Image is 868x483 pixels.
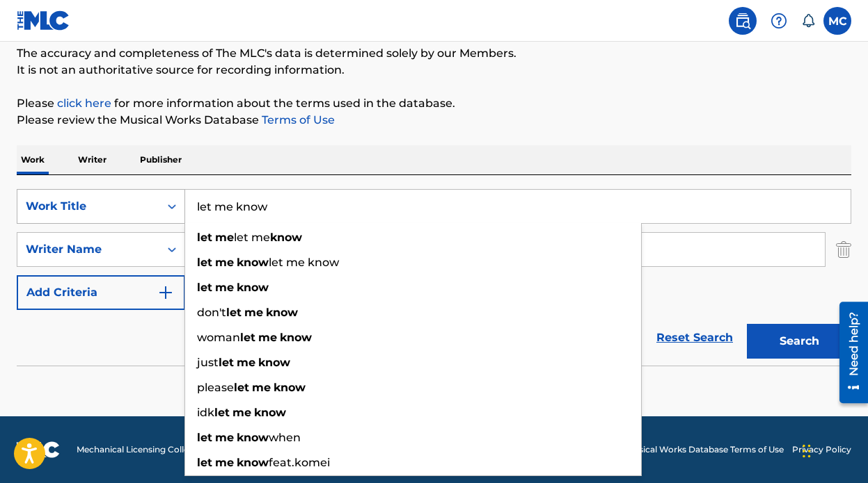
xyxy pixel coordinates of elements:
[240,331,255,344] strong: let
[26,241,151,258] div: Writer Name
[215,281,234,294] strong: me
[734,13,751,29] img: search
[17,189,851,366] form: Search Form
[197,306,226,319] span: don't
[17,62,851,79] p: It is not an authoritative source for recording information.
[771,13,787,29] img: help
[269,431,301,444] span: when
[197,231,212,244] strong: let
[792,443,851,456] a: Privacy Policy
[266,306,298,319] strong: know
[269,256,339,269] span: let me know
[215,231,234,244] strong: me
[274,381,306,394] strong: know
[197,281,212,294] strong: let
[829,297,868,409] iframe: Resource Center
[234,231,270,244] span: let me
[157,284,174,301] img: 9d2ae6d4665cec9f34b9.svg
[270,231,302,244] strong: know
[226,306,242,319] strong: let
[237,431,269,444] strong: know
[237,356,255,369] strong: me
[197,256,212,269] strong: let
[747,324,851,359] button: Search
[215,456,234,469] strong: me
[26,198,151,215] div: Work Title
[232,406,251,419] strong: me
[17,441,60,458] img: logo
[836,232,851,267] img: Delete Criterion
[214,406,230,419] strong: let
[234,381,249,394] strong: let
[237,281,269,294] strong: know
[17,112,851,129] p: Please review the Musical Works Database
[798,416,868,483] iframe: Chat Widget
[197,356,219,369] span: just
[626,443,784,456] a: Musical Works Database Terms of Use
[801,14,815,28] div: Notifications
[729,7,757,35] a: Public Search
[252,381,271,394] strong: me
[258,356,290,369] strong: know
[269,456,330,469] span: feat.komei
[237,256,269,269] strong: know
[74,145,111,174] p: Writer
[259,113,335,126] a: Terms of Use
[57,97,111,110] a: click here
[197,381,234,394] span: please
[765,7,793,35] div: Help
[17,10,70,31] img: MLC Logo
[17,45,851,62] p: The accuracy and completeness of The MLC's data is determined solely by our Members.
[197,406,214,419] span: idk
[280,331,312,344] strong: know
[77,443,238,456] span: Mechanical Licensing Collective © 2025
[649,322,740,353] a: Reset Search
[197,456,212,469] strong: let
[823,7,851,35] div: User Menu
[215,431,234,444] strong: me
[17,145,49,174] p: Work
[803,430,811,472] div: Drag
[17,275,185,310] button: Add Criteria
[215,256,234,269] strong: me
[197,431,212,444] strong: let
[219,356,234,369] strong: let
[197,331,240,344] span: woman
[136,145,186,174] p: Publisher
[17,95,851,112] p: Please for more information about the terms used in the database.
[258,331,277,344] strong: me
[237,456,269,469] strong: know
[244,306,263,319] strong: me
[254,406,286,419] strong: know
